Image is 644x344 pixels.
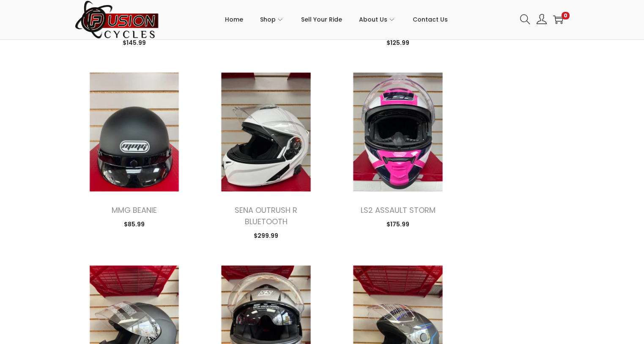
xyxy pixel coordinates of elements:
[123,39,146,47] span: 145.99
[235,205,297,227] a: SENA OUTRUSH R BLUETOOTH
[386,220,409,228] span: 175.99
[260,0,284,39] a: Shop
[260,9,276,30] span: Shop
[386,39,409,47] span: 125.99
[254,231,258,240] span: $
[413,0,448,39] a: Contact Us
[124,220,128,228] span: $
[386,220,390,228] span: $
[225,9,243,30] span: Home
[225,0,243,39] a: Home
[301,0,342,39] a: Sell Your Ride
[361,205,436,215] a: LS2 ASSAULT STORM
[254,231,278,240] span: 299.99
[359,9,387,30] span: About Us
[553,14,563,25] a: 0
[123,39,126,47] span: $
[301,9,342,30] span: Sell Your Ride
[413,9,448,30] span: Contact Us
[359,0,396,39] a: About Us
[112,205,157,215] a: MMG BEANIE
[159,0,514,39] nav: Primary navigation
[386,39,390,47] span: $
[124,220,145,228] span: 85.99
